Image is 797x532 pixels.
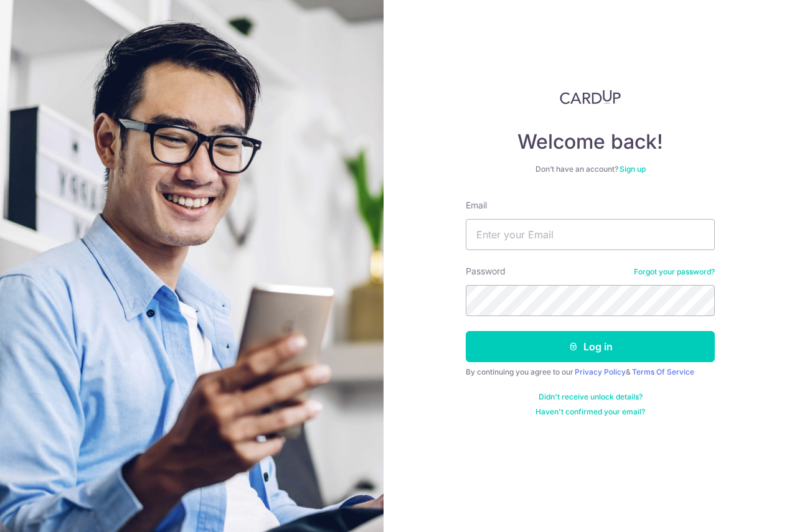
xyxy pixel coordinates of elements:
[620,164,646,174] a: Sign up
[560,90,621,105] img: CardUp Logo
[466,265,506,278] label: Password
[634,267,715,277] a: Forgot your password?
[535,407,645,417] a: Haven't confirmed your email?
[466,164,715,174] div: Don’t have an account?
[466,129,715,154] h4: Welcome back!
[632,367,694,376] a: Terms Of Service
[466,219,715,250] input: Enter your Email
[466,199,487,212] label: Email
[466,367,715,377] div: By continuing you agree to our &
[466,331,715,362] button: Log in
[539,392,643,402] a: Didn't receive unlock details?
[575,367,626,376] a: Privacy Policy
